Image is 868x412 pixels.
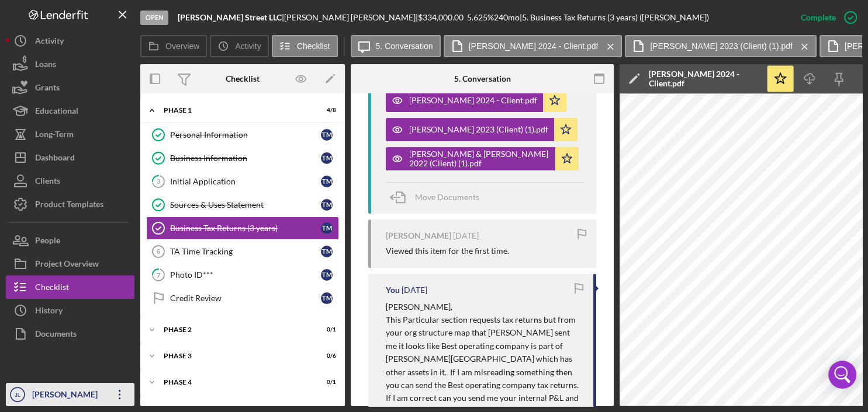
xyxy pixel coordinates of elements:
button: Complete [789,6,862,29]
text: JL [15,392,21,398]
div: [PERSON_NAME] [386,231,451,240]
div: Open [140,11,168,25]
button: 5. Conversation [351,35,441,57]
div: Business Information [170,153,321,163]
button: Project Overview [6,252,134,275]
button: Activity [6,29,134,53]
label: Checklist [297,41,330,51]
button: Dashboard [6,146,134,169]
div: T M [321,222,333,234]
button: Loans [6,53,134,76]
div: History [35,299,63,325]
div: TA Time Tracking [170,247,321,256]
div: [PERSON_NAME] 2023 (Client) (1).pdf [409,125,548,134]
button: Product Templates [6,193,134,216]
button: Clients [6,169,134,193]
div: Activity [35,29,64,55]
div: 0 / 1 [315,379,336,386]
label: Overview [165,41,199,51]
div: [PERSON_NAME] 2024 - Client.pdf [409,96,537,105]
div: T M [321,269,333,281]
button: [PERSON_NAME] & [PERSON_NAME] 2022 (Client) (1).pdf [386,147,579,170]
a: Business Tax Returns (3 years)TM [146,217,339,240]
button: Checklist [272,35,338,57]
div: 0 / 1 [315,326,336,333]
div: Phase 3 [164,352,307,359]
button: Checklist [6,275,134,299]
button: JL[PERSON_NAME] [6,383,134,406]
button: Documents [6,322,134,345]
button: [PERSON_NAME] 2023 (Client) (1).pdf [625,35,817,57]
div: Complete [801,6,836,29]
button: Activity [210,35,268,57]
div: T M [321,246,333,257]
button: Move Documents [386,183,491,212]
a: 6TA Time TrackingTM [146,240,339,263]
div: 0 / 6 [315,352,336,359]
div: Phase 4 [164,379,307,386]
div: Documents [35,322,77,348]
button: Long-Term [6,123,134,146]
button: History [6,299,134,322]
time: 2025-07-22 18:32 [402,285,427,295]
div: Viewed this item for the first time. [386,246,509,256]
div: People [35,229,60,255]
div: Personal Information [170,130,321,139]
div: Phase 1 [164,107,307,114]
div: 5. Conversation [454,74,511,83]
div: 0 / 1 [315,405,336,412]
div: T M [321,292,333,304]
div: T M [321,152,333,164]
div: Sources & Uses Statement [170,200,321,210]
button: Overview [140,35,207,57]
div: Long-Term [35,123,74,149]
div: Grants [35,76,60,102]
label: 5. Conversation [376,41,433,51]
a: Business InformationTM [146,146,339,170]
div: T M [321,199,333,211]
div: You [386,285,400,295]
div: [PERSON_NAME] [29,383,105,409]
time: 2025-08-05 13:50 [453,231,479,240]
a: Personal InformationTM [146,123,339,146]
div: Educational [35,99,78,125]
div: | [178,13,284,22]
tspan: 7 [157,271,161,278]
div: Phase 5 [164,405,307,412]
a: Credit ReviewTM [146,287,339,310]
div: T M [321,176,333,187]
div: [PERSON_NAME] [PERSON_NAME] | [284,13,418,22]
label: [PERSON_NAME] 2024 - Client.pdf [469,41,599,51]
button: Educational [6,99,134,123]
div: Checklist [226,74,260,83]
div: 4 / 8 [315,107,336,114]
button: [PERSON_NAME] 2023 (Client) (1).pdf [386,118,577,141]
div: 5.625 % [467,13,494,22]
div: T M [321,129,333,141]
div: [PERSON_NAME] 2024 - Client.pdf [649,69,760,88]
div: Clients [35,169,60,195]
span: Move Documents [415,192,479,202]
div: Project Overview [35,252,99,278]
button: Grants [6,76,134,99]
div: Credit Review [170,294,321,303]
button: People [6,229,134,252]
div: Loans [35,53,56,79]
div: Open Intercom Messenger [828,361,856,389]
div: Initial Application [170,177,321,186]
div: [PERSON_NAME] & [PERSON_NAME] 2022 (Client) (1).pdf [409,149,549,168]
tspan: 6 [157,248,160,255]
div: Checklist [35,275,69,302]
p: [PERSON_NAME], [386,301,582,313]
